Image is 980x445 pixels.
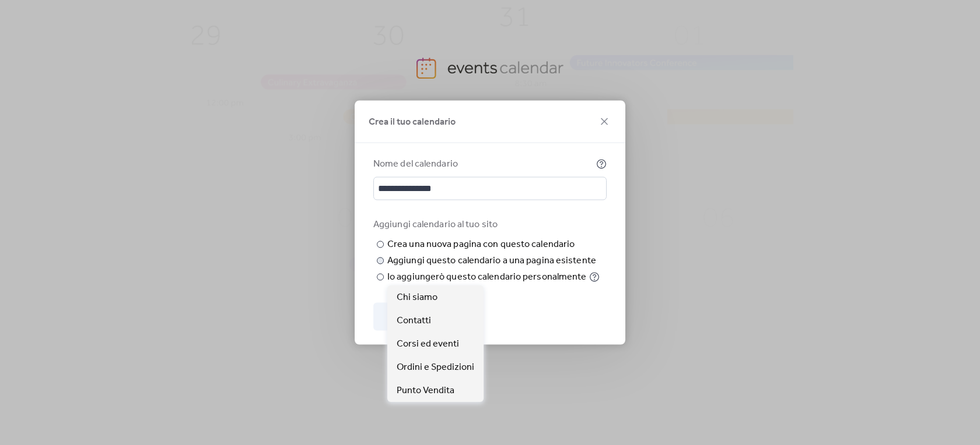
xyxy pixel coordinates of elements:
div: Nome del calendario [373,157,594,171]
span: Corsi ed eventi [397,337,459,351]
span: Crea il tuo calendario [369,115,456,129]
span: Punto Vendita [397,384,454,398]
span: Chi siamo [397,291,437,305]
div: Io aggiungerò questo calendario personalmente [387,270,587,284]
span: Ordini e Spedizioni [397,361,474,375]
div: Crea una nuova pagina con questo calendario [387,238,575,252]
div: Aggiungi questo calendario a una pagina esistente [387,254,596,268]
span: Contatti [397,314,431,328]
div: Aggiungi calendario al tuo sito [373,218,604,232]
